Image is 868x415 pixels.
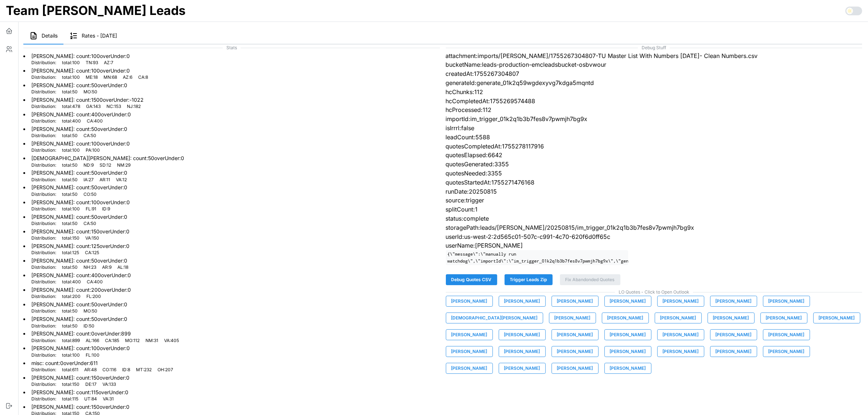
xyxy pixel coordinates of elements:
span: [PERSON_NAME] [610,330,646,340]
p: total : 50 [62,162,78,168]
span: [PERSON_NAME] [819,313,855,323]
span: Fix Abandonded Quotes [565,275,615,285]
p: generateId:generate_01k2q59wgdexyvg7kdga5mqntd [446,78,863,88]
p: userName:[PERSON_NAME] [446,241,863,250]
button: Debug Quotes CSV [446,274,497,285]
p: Distribution: [31,221,56,227]
p: total : 50 [62,133,78,139]
p: NM : 29 [117,162,131,168]
button: [PERSON_NAME] [657,296,704,307]
p: misc : count: 0 overUnder: 611 [31,360,173,367]
span: [PERSON_NAME] [660,313,696,323]
button: [PERSON_NAME] [763,329,810,340]
button: [PERSON_NAME] [446,296,493,307]
p: MO : 50 [83,89,97,95]
p: hcCompletedAt:1755269574488 [446,97,863,106]
p: total : 100 [62,74,80,81]
span: Debug Stuff [446,44,863,51]
button: [PERSON_NAME] [604,329,651,340]
p: importId:im_trigger_01k2q1b3b7fes8v7pwmjh7bg9x [446,115,863,124]
p: total : 400 [62,279,81,285]
p: Distribution: [31,177,56,183]
p: total : 50 [62,89,78,95]
p: MO : 50 [83,308,97,314]
p: CA : 50 [83,133,96,139]
p: Distribution: [31,381,56,388]
p: CA : 400 [87,279,103,285]
p: [PERSON_NAME] : count: 100 overUnder: 0 [31,53,130,60]
span: [PERSON_NAME] [504,330,540,340]
button: [PERSON_NAME] [552,329,599,340]
p: [PERSON_NAME] : count: 200 overUnder: 0 [31,286,131,294]
span: Stats [23,44,440,51]
button: [PERSON_NAME] [813,313,860,323]
p: quotesElapsed:6642 [446,151,863,160]
span: [PERSON_NAME] [451,363,487,373]
p: total : 478 [62,104,80,110]
p: Distribution: [31,191,56,198]
p: Distribution: [31,338,56,344]
h1: Team [PERSON_NAME] Leads [6,3,186,19]
p: [DEMOGRAPHIC_DATA][PERSON_NAME] : count: 50 overUnder: 0 [31,155,184,162]
p: FL : 91 [86,206,96,212]
span: [PERSON_NAME] [504,346,540,357]
p: Distribution: [31,235,56,241]
p: hcChunks:112 [446,88,863,97]
code: {\"message\":\"manually run watchdog\",\"importId\":\"im_trigger_01k2q1b3b7fes8v7pwmjh7bg9x\",\"g... [446,250,628,265]
p: Distribution: [31,74,56,81]
span: [PERSON_NAME] [557,363,593,373]
p: Distribution: [31,352,56,358]
p: status:complete [446,214,863,223]
p: Distribution: [31,308,56,314]
p: total : 50 [62,191,78,198]
p: VA : 31 [103,396,114,402]
p: NM : 31 [145,338,158,344]
p: AR : 11 [100,177,110,183]
p: [PERSON_NAME] : count: 150 overUnder: 0 [31,374,129,381]
button: [PERSON_NAME] [655,313,702,323]
p: quotesCompletedAt:1755278117916 [446,142,863,151]
p: AR : 48 [84,367,97,373]
p: Distribution: [31,133,56,139]
span: [PERSON_NAME] [610,296,646,306]
p: PA : 100 [86,147,100,154]
p: [PERSON_NAME] : count: 50 overUnder: 0 [31,257,128,264]
span: [PERSON_NAME] [557,330,593,340]
p: Distribution: [31,367,56,373]
button: [PERSON_NAME] [710,346,757,357]
button: [PERSON_NAME] [552,346,599,357]
p: [PERSON_NAME] : count: 100 overUnder: 0 [31,140,130,147]
button: [PERSON_NAME] [604,346,651,357]
span: [PERSON_NAME] [557,296,593,306]
p: splitCount:1 [446,205,863,214]
p: AZ : 6 [123,74,132,81]
p: source:trigger [446,196,863,205]
p: [PERSON_NAME] : count: 100 overUnder: 0 [31,199,130,206]
span: [DEMOGRAPHIC_DATA][PERSON_NAME] [451,313,538,323]
p: AR : 9 [102,264,112,271]
p: SD : 12 [100,162,111,168]
p: [PERSON_NAME] : count: 125 overUnder: 0 [31,243,129,250]
span: [PERSON_NAME] [663,346,699,357]
p: VA : 12 [116,177,127,183]
p: AL : 166 [86,338,99,344]
span: [PERSON_NAME] [557,346,593,357]
p: ND : 9 [83,162,94,168]
span: [PERSON_NAME] [607,313,643,323]
button: [PERSON_NAME] [499,329,546,340]
span: [PERSON_NAME] [768,296,805,306]
p: Distribution: [31,118,56,124]
p: CA : 185 [105,338,119,344]
button: [PERSON_NAME] [710,296,757,307]
button: [PERSON_NAME] [763,296,810,307]
span: [PERSON_NAME] [504,363,540,373]
button: [PERSON_NAME] [552,363,599,374]
p: NH : 23 [83,264,96,271]
p: [PERSON_NAME] : count: 50 overUnder: 0 [31,213,127,221]
button: [PERSON_NAME] [602,313,649,323]
p: total : 200 [62,294,81,300]
button: [DEMOGRAPHIC_DATA][PERSON_NAME] [446,313,543,323]
p: Distribution: [31,147,56,154]
button: [PERSON_NAME] [760,313,807,323]
p: Distribution: [31,162,56,168]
